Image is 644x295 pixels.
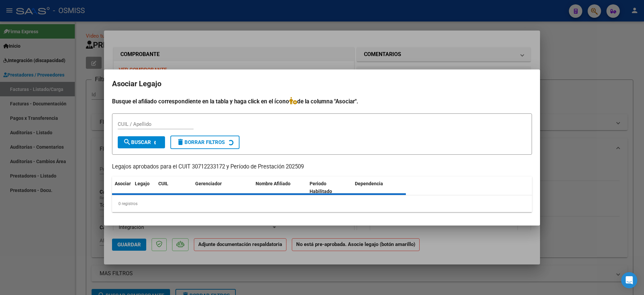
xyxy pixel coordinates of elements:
[132,177,156,199] datatable-header-cell: Legajo
[176,138,184,146] mat-icon: delete
[123,138,131,146] mat-icon: search
[621,272,637,288] div: Open Intercom Messenger
[135,181,150,186] span: Legajo
[112,177,132,199] datatable-header-cell: Asociar
[253,177,307,199] datatable-header-cell: Nombre Afiliado
[193,177,253,199] datatable-header-cell: Gerenciador
[310,181,332,194] span: Periodo Habilitado
[112,78,532,90] h2: Asociar Legajo
[156,177,193,199] datatable-header-cell: CUIL
[112,97,532,106] h4: Busque el afiliado correspondiente en la tabla y haga click en el ícono de la columna "Asociar".
[307,177,352,199] datatable-header-cell: Periodo Habilitado
[123,139,151,145] span: Buscar
[176,139,225,145] span: Borrar Filtros
[115,181,131,186] span: Asociar
[170,136,239,149] button: Borrar Filtros
[355,181,383,186] span: Dependencia
[112,163,532,171] p: Legajos aprobados para el CUIT 30712233172 y Período de Prestación 202509
[118,136,165,148] button: Buscar
[256,181,290,186] span: Nombre Afiliado
[352,177,406,199] datatable-header-cell: Dependencia
[195,181,222,186] span: Gerenciador
[158,181,168,186] span: CUIL
[112,195,532,212] div: 0 registros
